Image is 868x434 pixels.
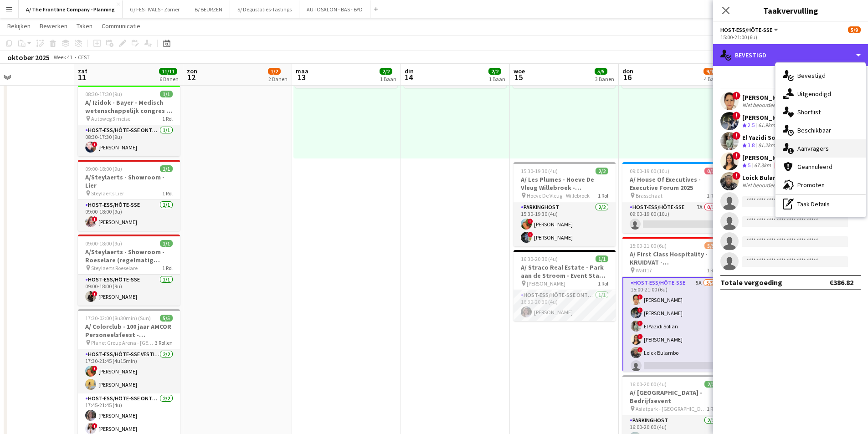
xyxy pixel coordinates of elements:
span: ! [528,232,533,237]
button: AUTOSALON - BAS - BYD [299,0,370,18]
span: Communicatie [102,22,140,30]
div: 09:00-18:00 (9u)1/1A/Steylaerts - Showroom - Roeselare (regelmatig terugkerende opdracht) Steylae... [78,235,180,306]
span: 1/1 [160,240,173,247]
button: B/ BEURZEN [187,0,230,18]
span: ! [732,152,740,160]
div: 6 Banen [159,76,179,82]
span: 3.8 [748,142,755,148]
app-card-role: Host-ess/Hôte-sse Onthaal-Accueill1/116:30-20:30 (4u)[PERSON_NAME] [514,290,616,321]
span: 08:30-17:30 (9u) [85,91,122,97]
div: 3 Banen [595,76,614,82]
span: 1 Rol [707,267,717,274]
span: 11/11 [159,68,177,75]
app-job-card: 09:00-19:00 (10u)0/1A/ House Of Executives - Executive Forum 2025 Brasschaat1 RolHost-ess/Hôte-ss... [622,162,724,233]
div: 81.2km [756,142,777,149]
app-job-card: 15:00-21:00 (6u)5/9A/ First Class Hospitality - KRUIDVAT - Personeelsevents Watt171 RolHost-ess/H... [622,237,724,372]
span: ! [92,366,98,371]
div: 16:30-20:30 (4u)1/1A/ Straco Real Estate - Park aan de Stroom - Event Stake Holders [PERSON_NAME]... [514,250,616,321]
app-card-role: Host-ess/Hôte-sse Onthaal-Accueill1/108:30-17:30 (9u)![PERSON_NAME] [78,125,180,156]
button: Host-ess/Hôte-sse [720,26,780,33]
div: Loick Bulambo [742,174,840,182]
div: [PERSON_NAME] [742,93,840,102]
span: 15 [512,72,525,82]
div: 61.9km [756,122,777,129]
a: Bekijken [4,20,34,32]
span: ! [637,307,643,313]
span: ! [732,132,740,140]
span: [PERSON_NAME] [527,280,565,287]
span: 0/1 [704,168,717,174]
span: Geannuleerd [797,163,832,171]
h3: A/ [GEOGRAPHIC_DATA] - Bedrijfsevent [622,388,724,405]
app-card-role: Parkinghost2/215:30-19:30 (4u)![PERSON_NAME]![PERSON_NAME] [514,202,616,246]
span: din [405,67,414,75]
span: 17:30-02:00 (8u30min) (Sun) [85,315,151,322]
span: ! [637,294,643,300]
button: G/ FESTIVALS - Zomer [123,0,187,18]
span: 1 Rol [598,280,608,287]
h3: A/ Izidok - Bayer - Medisch wetenschappelijk congres - Meise [78,98,180,115]
div: El Yazidi Sofian [742,133,814,142]
h3: A/ Straco Real Estate - Park aan de Stroom - Event Stake Holders [514,263,616,280]
span: 12 [185,72,197,82]
span: Week 41 [51,54,74,61]
button: S/ Degustaties-Tastings [230,0,299,18]
span: Bevestigd [797,71,826,80]
div: €386.82 [829,278,853,287]
span: 09:00-19:00 (10u) [630,168,669,174]
span: 2/2 [596,168,608,174]
span: ! [92,216,98,222]
span: Asiatpark - [GEOGRAPHIC_DATA] [636,405,707,412]
span: 1 Rol [162,190,173,197]
span: 9/14 [704,68,719,75]
div: 09:00-18:00 (9u)1/1A/Steylaerts - Showroom - Lier Steylaerts Lier1 RolHost-ess/Hôte-sse1/109:00-1... [78,160,180,231]
a: Taken [73,20,96,32]
h3: A/Steylaerts - Showroom - Roeselare (regelmatig terugkerende opdracht) [78,248,180,264]
span: 2/2 [704,381,717,388]
app-card-role: Host-ess/Hôte-sse5A5/915:00-21:00 (6u)![PERSON_NAME]![PERSON_NAME]!El Yazidi Sofian![PERSON_NAME]... [622,277,724,415]
span: ! [637,334,643,339]
span: Steylaerts Lier [91,190,124,197]
span: Bekijken [7,22,31,30]
span: 09:00-18:00 (9u) [85,240,122,247]
span: Brasschaat [636,192,663,199]
span: Shortlist [797,108,821,116]
span: Autoweg 3 meise [91,115,130,122]
span: ! [732,172,740,180]
span: Taken [77,22,92,30]
span: Steylaerts Roeselare [91,265,138,271]
span: Beschikbaar [797,126,831,134]
app-card-role: Host-ess/Hôte-sse7A0/109:00-19:00 (10u) [622,202,724,233]
span: ! [92,423,98,429]
app-card-role: Host-ess/Hôte-sse1/109:00-18:00 (9u)![PERSON_NAME] [78,275,180,306]
span: Bewerken [40,22,67,30]
h3: Taakvervulling [713,5,868,16]
div: 4 Banen [704,76,723,82]
div: Niet beoordeeld [742,182,782,189]
span: 1 Rol [162,115,173,122]
span: 13 [294,72,308,82]
h3: A/Steylaerts - Showroom - Lier [78,173,180,189]
span: 5/5 [160,315,173,322]
app-job-card: 15:30-19:30 (4u)2/2A/ Les Plumes - Hoeve De Vleug Willebroek - bedrijfsevent Hoeve De Vleug - Wil... [514,162,616,246]
span: Host-ess/Hôte-sse [720,26,772,33]
h3: A/ Les Plumes - Hoeve De Vleug Willebroek - bedrijfsevent [514,175,616,192]
div: 1 Baan [380,76,396,82]
span: 5/9 [704,242,717,249]
span: ! [732,92,740,100]
span: Honorarium [775,162,808,169]
span: 2.5 [748,122,755,128]
span: 3 Rollen [155,339,173,346]
div: 08:30-17:30 (9u)1/1A/ Izidok - Bayer - Medisch wetenschappelijk congres - Meise Autoweg 3 meise1 ... [78,85,180,156]
span: 5/9 [848,26,861,33]
span: ! [732,112,740,120]
div: CEST [78,54,90,61]
span: ! [637,321,643,326]
div: 67.3km [752,162,773,169]
app-card-role: Host-ess/Hôte-sse1/109:00-18:00 (9u)![PERSON_NAME] [78,200,180,231]
button: A/ The Frontline Company - Planning [19,0,123,18]
span: 16 [621,72,633,82]
a: Communicatie [98,20,144,32]
div: oktober 2025 [7,53,50,62]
